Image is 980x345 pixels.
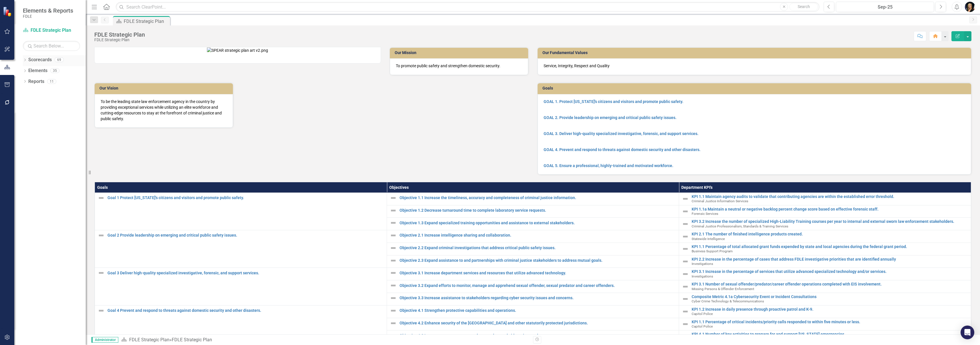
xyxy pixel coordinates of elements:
[679,318,971,330] td: Double-Click to Edit Right Click for Context Menu
[692,232,968,236] a: KPI 2.1 The number of finished intelligence products created.
[396,63,522,69] p: To promote public safety and strengthen domestic security.
[692,237,725,241] span: Statewide Intelligence
[692,287,754,291] span: Missing Persons & Offender Enforcement
[798,4,810,9] span: Search
[400,334,676,338] a: Objective 4.3 Improve emergency preparedness and mutual aid services and support.
[682,283,689,290] img: Not Defined
[387,280,679,293] td: Double-Click to Edit Right Click for Context Menu
[400,258,676,263] a: Objective 2.3 Expand assistance to and partnerships with criminal justice stakeholders to address...
[387,305,679,318] td: Double-Click to Edit Right Click for Context Menu
[390,332,397,339] img: Not Defined
[387,255,679,268] td: Double-Click to Edit Right Click for Context Menu
[94,38,145,42] div: FDLE Strategic Plan
[836,2,934,12] button: Sep-25
[390,307,397,314] img: Not Defined
[682,333,689,340] img: Not Defined
[692,274,713,278] span: Investigations
[692,312,713,316] span: Capitol Police
[387,318,679,330] td: Double-Click to Edit Right Click for Context Menu
[390,232,397,239] img: Not Defined
[387,293,679,306] td: Double-Click to Edit Right Click for Context Menu
[682,245,689,252] img: Not Defined
[544,147,700,152] a: GOAL 4. Prevent and respond to threats against domestic security and other disasters.
[98,232,105,239] img: Not Defined
[692,249,732,253] span: Business Support Program
[99,86,230,90] h3: Our Vision
[692,307,968,312] a: KPI 1.2 Increase in daily presence through proactive patrol and K-9.
[390,282,397,289] img: Not Defined
[679,293,971,306] td: Double-Click to Edit Right Click for Context Menu
[692,199,748,203] span: Criminal Justice Information Services
[692,324,713,328] span: Capitol Police
[692,320,968,324] a: KPI 1.1 Percentage of critical incidents/priority calls responded to within five minutes or less.
[692,282,968,286] a: KPI 3.1 Number of sexual offender/predator/career offender operations completed with EIS involvem...
[679,268,971,280] td: Double-Click to Edit Right Click for Context Menu
[542,51,969,55] h3: Our Fundamental Values
[544,63,965,69] p: Service, Integrity, Respect and Quality
[692,207,968,211] a: KPI 1.1a Maintain a neutral or negative backlog percent change score based on effective forensic ...
[207,47,268,53] img: SPEAR strategic plan art v2.png
[107,233,384,237] a: Goal 2 Provide leadership on emerging and critical public safety issues.
[98,307,105,314] img: Not Defined
[390,207,397,214] img: Not Defined
[679,330,971,343] td: Double-Click to Edit Right Click for Context Menu
[544,163,673,168] a: GOAL 5. Ensure a professional, highly-trained and motivated workforce.
[679,305,971,318] td: Double-Click to Edit Right Click for Context Menu
[390,245,397,251] img: Not Defined
[23,14,73,19] small: FDLE
[400,283,676,288] a: Objective 3.2 Expand efforts to monitor, manage and apprehend sexual offender, sexual predator an...
[387,268,679,280] td: Double-Click to Edit Right Click for Context Menu
[23,27,80,34] a: FDLE Strategic Plan
[679,243,971,255] td: Double-Click to Edit Right Click for Context Menu
[95,230,387,268] td: Double-Click to Edit Right Click for Context Menu
[98,269,105,276] img: Not Defined
[542,86,969,90] h3: Goals
[124,18,169,25] div: FDLE Strategic Plan
[50,68,59,73] div: 35
[679,205,971,218] td: Double-Click to Edit Right Click for Context Menu
[682,221,689,227] img: Not Defined
[838,4,932,11] div: Sep-25
[544,131,698,136] a: GOAL 3. Deliver high-quality specialized investigative, forensic, and support services.
[390,269,397,276] img: Not Defined
[682,296,689,302] img: Not Defined
[47,79,56,84] div: 11
[28,78,44,85] a: Reports
[679,255,971,268] td: Double-Click to Edit Right Click for Context Menu
[692,295,968,299] a: Composite Metric 4.1a Cybersecurity Event or Incident Consultations
[682,195,689,202] img: Not Defined
[961,326,974,339] div: Open Intercom Messenger
[121,337,529,343] div: »
[107,308,384,313] a: Goal 4 Prevent and respond to threats against domestic security and other disasters.
[682,308,689,315] img: Not Defined
[387,218,679,230] td: Double-Click to Edit Right Click for Context Menu
[965,2,975,12] img: Heather Pence
[692,269,968,274] a: KPI 3.1 Increase in the percentage of services that utilize advanced specialized technology and/o...
[679,218,971,230] td: Double-Click to Edit Right Click for Context Menu
[682,258,689,265] img: Not Defined
[400,296,676,300] a: Objective 3.3 Increase assistance to stakeholders regarding cyber security issues and concerns.
[390,195,397,201] img: Not Defined
[116,2,819,12] input: Search ClearPoint...
[95,305,387,343] td: Double-Click to Edit Right Click for Context Menu
[682,321,689,328] img: Not Defined
[544,115,676,120] a: GOAL 2. Provide leadership on emerging and critical public safety issues.
[129,337,169,342] a: FDLE Strategic Plan
[387,243,679,255] td: Double-Click to Edit Right Click for Context Menu
[400,196,676,200] a: Objective 1.1 Increase the timeliness, accuracy and completeness of criminal justice information.
[3,7,13,17] img: ClearPoint Strategy
[400,221,676,225] a: Objective 1.3 Expand specialized training opportunities and assistance to external stakeholders.
[682,208,689,215] img: Not Defined
[682,233,689,240] img: Not Defined
[679,280,971,293] td: Double-Click to Edit Right Click for Context Menu
[387,205,679,218] td: Double-Click to Edit Right Click for Context Menu
[544,99,683,104] a: GOAL 1. Protect [US_STATE]'s citizens and visitors and promote public safety.
[95,268,387,305] td: Double-Click to Edit Right Click for Context Menu
[789,3,818,11] button: Search
[101,99,227,122] p: To be the leading state law enforcement agency in the country by providing exceptional services w...
[692,195,968,199] a: KPI 1.1 Maintain agency audits to validate that contributing agencies are within the established ...
[390,320,397,327] img: Not Defined
[692,245,968,249] a: KPI 1.1 Percentage of total allocated grant funds expended by state and local agencies during the...
[395,51,525,55] h3: Our Mission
